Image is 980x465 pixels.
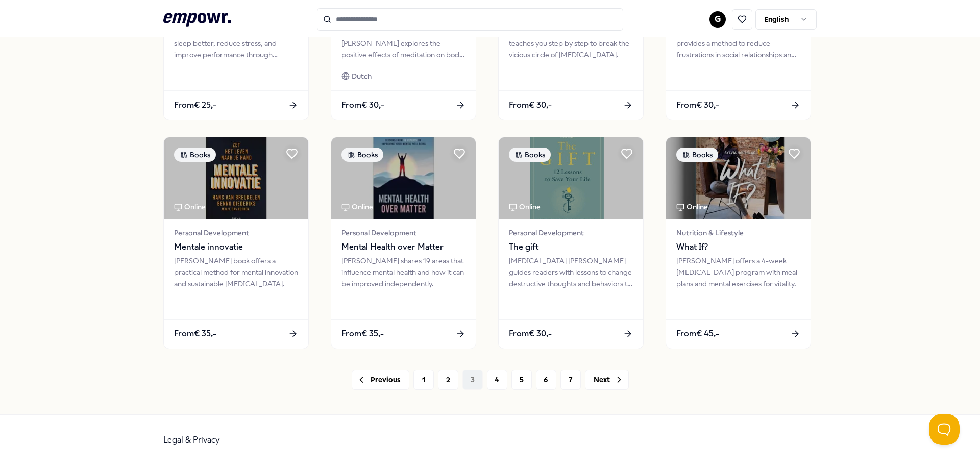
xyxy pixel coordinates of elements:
[341,201,373,212] div: Online
[163,137,309,349] a: package imageBooksOnlinePersonal DevelopmentMentale innovatie[PERSON_NAME] book offers a practica...
[341,255,465,289] div: [PERSON_NAME] shares 19 areas that influence mental health and how it can be improved independently.
[509,201,541,212] div: Online
[676,327,719,340] span: From € 45,-
[163,435,220,445] a: Legal & Privacy
[174,227,298,238] span: Personal Development
[676,255,800,289] div: [PERSON_NAME] offers a 4-week [MEDICAL_DATA] program with meal plans and mental exercises for vit...
[509,148,551,162] div: Books
[174,99,216,112] span: From € 25,-
[341,148,383,162] div: Books
[929,414,960,445] iframe: Help Scout Beacon - Open
[676,240,800,254] span: What If?
[341,27,465,61] div: Top [MEDICAL_DATA] [PERSON_NAME] explores the positive effects of meditation on body and mind, wi...
[509,255,633,289] div: [MEDICAL_DATA] [PERSON_NAME] guides readers with lessons to change destructive thoughts and behav...
[676,227,800,238] span: Nutrition & Lifestyle
[331,137,476,219] img: package image
[509,227,633,238] span: Personal Development
[511,370,532,390] button: 5
[536,370,556,390] button: 6
[317,8,623,31] input: Search for products, categories or subcategories
[676,27,800,61] div: [MEDICAL_DATA] [PERSON_NAME] provides a method to reduce frustrations in social relationships and...
[331,137,476,349] a: package imageBooksOnlinePersonal DevelopmentMental Health over Matter[PERSON_NAME] shares 19 area...
[352,70,372,82] span: Dutch
[341,240,465,254] span: Mental Health over Matter
[174,240,298,254] span: Mentale innovatie
[676,99,719,112] span: From € 30,-
[676,148,718,162] div: Books
[174,327,216,340] span: From € 35,-
[585,370,629,390] button: Next
[174,27,298,61] div: [PERSON_NAME] teaches how to sleep better, reduce stress, and improve performance through breathi...
[509,27,633,61] div: Sleep therapist [PERSON_NAME] teaches you step by step to break the vicious circle of [MEDICAL_DA...
[560,370,581,390] button: 7
[509,327,552,340] span: From € 30,-
[676,201,708,212] div: Online
[487,370,507,390] button: 4
[498,137,644,349] a: package imageBooksOnlinePersonal DevelopmentThe gift[MEDICAL_DATA] [PERSON_NAME] guides readers w...
[666,137,811,349] a: package imageBooksOnlineNutrition & LifestyleWhat If?[PERSON_NAME] offers a 4-week [MEDICAL_DATA]...
[499,137,643,219] img: package image
[709,11,726,28] button: G
[341,227,465,238] span: Personal Development
[666,137,811,219] img: package image
[509,99,552,112] span: From € 30,-
[509,240,633,254] span: The gift
[174,201,206,212] div: Online
[341,99,384,112] span: From € 30,-
[438,370,458,390] button: 2
[174,148,216,162] div: Books
[352,370,409,390] button: Previous
[164,137,308,219] img: package image
[174,255,298,289] div: [PERSON_NAME] book offers a practical method for mental innovation and sustainable [MEDICAL_DATA].
[341,327,384,340] span: From € 35,-
[413,370,434,390] button: 1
